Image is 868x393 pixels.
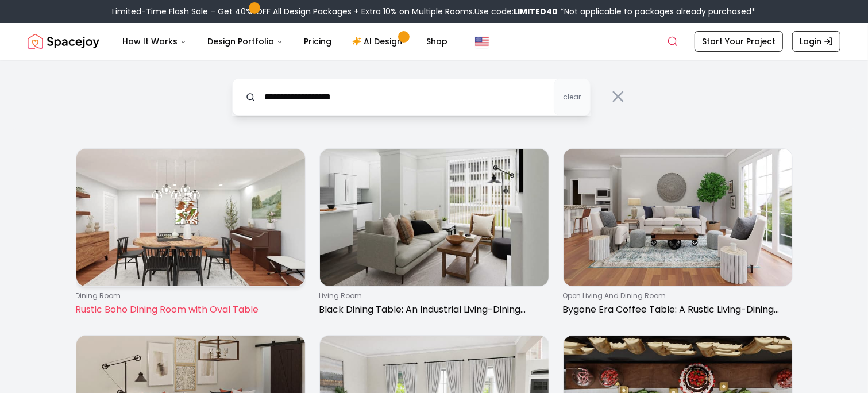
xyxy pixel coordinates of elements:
[76,149,305,286] img: Rustic Boho Dining Room with Oval Table
[558,6,756,17] span: *Not applicable to packages already purchased*
[563,93,581,102] span: clear
[514,6,558,17] b: LIMITED40
[320,149,549,286] img: Black Dining Table: An Industrial Living-Dining Room
[113,6,756,17] div: Limited-Time Flash Sale – Get 40% OFF All Design Packages + Extra 10% on Multiple Rooms.
[564,149,792,286] img: Bygone Era Coffee Table: A Rustic Living-Dining Room
[113,30,196,53] button: How It Works
[319,148,549,321] a: Black Dining Table: An Industrial Living-Dining Roomliving roomBlack Dining Table: An Industrial ...
[28,30,99,53] a: Spacejoy
[475,34,489,48] img: United States
[76,148,306,321] a: Rustic Boho Dining Room with Oval Tabledining roomRustic Boho Dining Room with Oval Table
[563,148,793,321] a: Bygone Era Coffee Table: A Rustic Living-Dining Roomopen living and dining roomBygone Era Coffee ...
[563,303,788,317] p: Bygone Era Coffee Table: A Rustic Living-Dining Room
[113,30,457,53] nav: Main
[28,23,840,60] nav: Global
[198,30,292,53] button: Design Portfolio
[319,303,545,317] p: Black Dining Table: An Industrial Living-Dining Room
[554,78,591,116] button: clear
[695,31,783,52] a: Start Your Project
[792,31,840,52] a: Login
[28,30,99,53] img: Spacejoy Logo
[563,291,788,300] p: open living and dining room
[475,6,558,17] span: Use code:
[295,30,341,53] a: Pricing
[76,303,301,317] p: Rustic Boho Dining Room with Oval Table
[76,291,301,300] p: dining room
[343,30,415,53] a: AI Design
[417,30,457,53] a: Shop
[319,291,545,300] p: living room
